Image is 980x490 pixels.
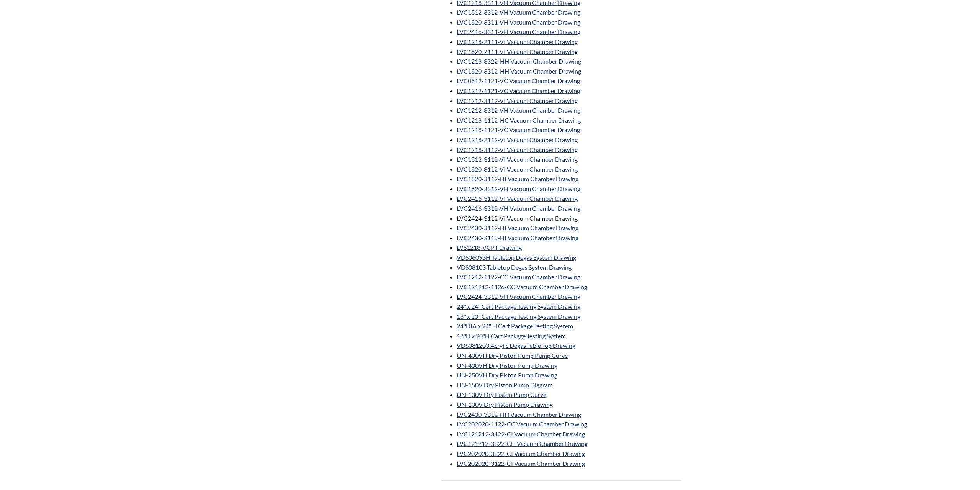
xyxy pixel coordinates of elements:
[457,460,585,467] a: LVC202020-3122-CI Vacuum Chamber Drawing
[457,244,522,251] a: LVS1218-VCPT Drawing
[457,322,573,329] a: 24"DIA x 24" H Cart Package Testing System
[457,293,580,300] a: LVC2424-3312-VH Vacuum Chamber Drawing
[457,28,580,35] a: LVC2416-3311-VH Vacuum Chamber Drawing
[457,136,578,143] a: LVC1218-2112-VI Vacuum Chamber Drawing
[457,48,578,55] a: LVC1820-2111-VI Vacuum Chamber Drawing
[457,430,585,438] a: LVC121212-3122-CI Vacuum Chamber Drawing
[457,18,580,26] a: LVC1820-3311-VH Vacuum Chamber Drawing
[457,185,580,192] a: LVC1820-3312-VH Vacuum Chamber Drawing
[457,175,578,182] a: LVC1820-3112-HI Vacuum Chamber Drawing
[457,303,580,310] a: 24" x 24" Cart Package Testing System Drawing
[457,342,575,349] a: VDS081203 Acrylic Degas Table Top Drawing
[457,313,580,320] a: 18" x 20" Cart Package Testing System Drawing
[457,156,578,163] a: LVC1812-3112-VI Vacuum Chamber Drawing
[457,126,580,133] a: LVC1218-1121-VC Vacuum Chamber Drawing
[457,77,580,84] a: LVC0812-1121-VC Vacuum Chamber Drawing
[457,107,580,114] a: LVC1212-3312-VH Vacuum Chamber Drawing
[457,352,568,359] a: UN-400VH Dry Piston Pump Pump Curve
[457,97,578,104] a: LVC1212-3112-VI Vacuum Chamber Drawing
[457,401,553,408] a: UN-100V Dry Piston Pump Drawing
[457,215,578,222] a: LVC2424-3112-VI Vacuum Chamber Drawing
[457,146,578,153] a: LVC1218-3112-VI Vacuum Chamber Drawing
[457,450,585,457] a: LVC202020-3222-CI Vacuum Chamber Drawing
[457,38,578,45] a: LVC1218-2111-VI Vacuum Chamber Drawing
[457,116,581,124] a: LVC1218-1112-HC Vacuum Chamber Drawing
[457,87,580,94] a: LVC1212-1121-VC Vacuum Chamber Drawing
[457,411,581,418] a: LVC2430-3312-HH Vacuum Chamber Drawing
[457,332,566,339] a: 18"D x 20"H Cart Package Testing System
[457,234,578,241] a: LVC2430-3115-HI Vacuum Chamber Drawing
[457,371,557,379] a: UN-250VH Dry Piston Pump Drawing
[457,57,581,65] a: LVC1218-3322-HH Vacuum Chamber Drawing
[457,440,588,447] a: LVC121212-3322-CH Vacuum Chamber Drawing
[457,420,587,428] a: LVC202020-1122-CC Vacuum Chamber Drawing
[457,264,572,271] a: VDS08103 Tabletop Degas System Drawing
[457,205,580,212] a: LVC2416-3312-VH Vacuum Chamber Drawing
[457,381,553,388] a: UN-150V Dry Piston Pump Diagram
[457,224,578,231] a: LVC2430-3112-HI Vacuum Chamber Drawing
[457,273,580,280] a: LVC1212-1122-CC Vacuum Chamber Drawing
[457,195,578,202] a: LVC2416-3112-VI Vacuum Chamber Drawing
[457,283,587,290] a: LVC121212-1126-CC Vacuum Chamber Drawing
[457,391,546,398] a: UN-100V Dry Piston Pump Curve
[457,362,557,369] a: UN-400VH Dry Piston Pump Drawing
[457,254,576,261] a: VDS06093H Tabletop Degas System Drawing
[457,166,578,173] a: LVC1820-3112-VI Vacuum Chamber Drawing
[457,8,580,16] a: LVC1812-3312-VH Vacuum Chamber Drawing
[457,67,581,75] a: LVC1820-3312-HH Vacuum Chamber Drawing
